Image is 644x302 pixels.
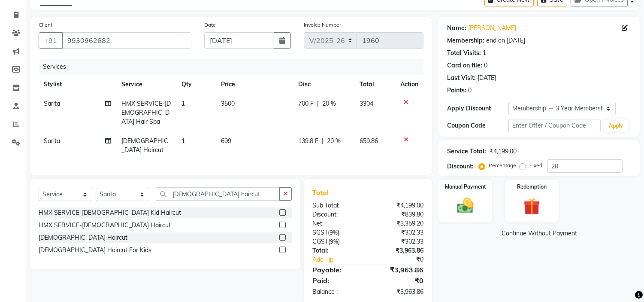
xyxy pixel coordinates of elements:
div: [DEMOGRAPHIC_DATA] Haircut [39,233,127,242]
div: end on [DATE] [486,36,525,45]
a: Continue Without Payment [440,229,638,238]
div: ₹3,963.86 [368,265,430,275]
th: Total [354,75,395,94]
span: [DEMOGRAPHIC_DATA] Haircut [121,137,168,154]
div: Sub Total: [306,201,368,210]
div: HMX SERVICE-[DEMOGRAPHIC_DATA] Haircut [39,221,171,230]
label: Manual Payment [445,183,486,191]
button: +91 [39,32,63,49]
label: Fixed [529,162,542,169]
div: ₹0 [378,255,430,264]
div: ₹302.33 [368,228,430,237]
span: 1 [181,100,185,107]
div: 1 [483,49,486,58]
div: Total: [306,246,368,255]
div: Last Visit: [447,73,476,82]
th: Action [395,75,423,94]
span: 699 [221,137,231,145]
div: Discount: [306,210,368,219]
label: Date [204,21,216,29]
th: Stylist [39,75,116,94]
span: 20 % [327,137,341,146]
label: Redemption [517,183,547,191]
a: [PERSON_NAME] [468,24,516,33]
div: ₹4,199.00 [368,201,430,210]
div: Discount: [447,162,474,171]
div: Coupon Code [447,121,508,130]
div: Paid: [306,275,368,286]
div: ₹3,963.86 [368,287,430,296]
div: ₹3,359.20 [368,219,430,228]
div: [DATE] [478,73,496,82]
th: Service [116,75,176,94]
span: Sarita [44,137,60,145]
th: Qty [176,75,216,94]
span: HMX SERVICE-[DEMOGRAPHIC_DATA] Hair Spa [121,100,171,125]
span: Total [312,188,332,197]
div: ₹3,963.86 [368,246,430,255]
div: Balance : [306,287,368,296]
input: Search or Scan [156,187,280,201]
span: 700 F [299,99,314,108]
div: Card on file: [447,61,482,70]
span: | [317,99,319,108]
div: Total Visits: [447,49,481,58]
div: Service Total: [447,147,486,156]
div: 0 [468,86,472,95]
input: Search by Name/Mobile/Email/Code [62,32,191,49]
span: Sarita [44,100,60,107]
div: ( ) [306,237,368,246]
img: _cash.svg [452,196,479,215]
label: Invoice Number [304,21,341,29]
th: Price [216,75,293,94]
label: Percentage [489,162,516,169]
button: Apply [604,119,629,132]
span: 659.86 [360,137,378,145]
div: Points: [447,86,466,95]
div: ₹0 [368,275,430,286]
div: Payable: [306,265,368,275]
span: 9% [330,238,338,245]
div: Net: [306,219,368,228]
span: 3304 [360,100,373,107]
div: Services [39,59,430,75]
div: Name: [447,24,466,33]
label: Client [39,21,52,29]
img: _gift.svg [518,196,545,217]
div: [DEMOGRAPHIC_DATA] Haircut For Kids [39,246,151,255]
div: ( ) [306,228,368,237]
div: ₹302.33 [368,237,430,246]
span: 139.8 F [299,137,319,146]
div: Membership: [447,36,484,45]
div: ₹4,199.00 [490,147,517,156]
div: ₹839.80 [368,210,430,219]
th: Disc [293,75,354,94]
span: SGST [312,229,328,236]
span: 9% [330,229,338,236]
div: 0 [484,61,487,70]
a: Add Tip [306,255,378,264]
span: 3500 [221,100,235,107]
div: Apply Discount [447,104,508,113]
input: Enter Offer / Coupon Code [508,119,600,132]
span: | [322,137,324,146]
span: 20 % [323,99,336,108]
div: HMX SERVICE-[DEMOGRAPHIC_DATA] Kid Haircut [39,208,181,217]
span: CGST [312,238,328,245]
span: 1 [181,137,185,145]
